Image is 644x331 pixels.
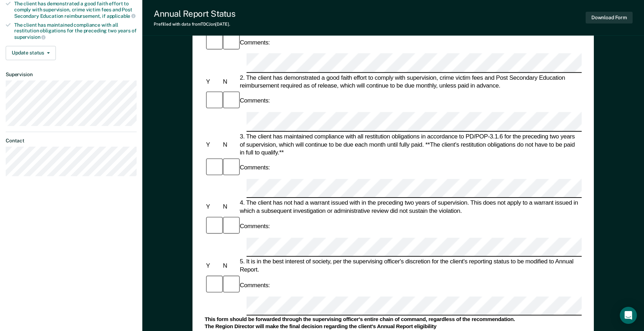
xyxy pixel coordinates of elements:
div: Comments: [238,164,271,172]
div: Y [205,203,221,211]
span: applicable [107,13,136,19]
div: Comments: [238,97,271,105]
div: Comments: [238,38,271,46]
div: The client has demonstrated a good faith effort to comply with supervision, crime victim fees and... [14,1,137,19]
div: Y [205,262,221,270]
div: 2. The client has demonstrated a good faith effort to comply with supervision, crime victim fees ... [238,73,582,90]
div: N [222,140,238,148]
div: This form should be forwarded through the supervising officer's entire chain of command, regardle... [205,316,582,323]
dt: Supervision [6,72,137,78]
div: Prefilled with data from TDCJ on [DATE] . [154,22,235,27]
div: N [222,203,238,211]
div: Y [205,78,221,86]
div: Comments: [238,281,271,289]
dt: Contact [6,138,137,144]
div: Y [205,140,221,148]
div: The client has maintained compliance with all restitution obligations for the preceding two years of [14,22,137,40]
div: 5. It is in the best interest of society, per the supervising officer's discretion for the client... [238,258,582,274]
div: The Region Director will make the final decision regarding the client's Annual Report eligibility [205,324,582,331]
div: 3. The client has maintained compliance with all restitution obligations in accordance to PD/POP-... [238,132,582,156]
div: 4. The client has not had a warrant issued with in the preceding two years of supervision. This d... [238,199,582,215]
div: Comments: [238,222,271,231]
button: Download Form [586,12,633,23]
button: Update status [6,46,56,60]
div: N [222,78,238,86]
span: supervision [14,34,46,40]
div: Open Intercom Messenger [620,307,637,324]
div: Annual Report Status [154,9,235,19]
div: N [222,262,238,270]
